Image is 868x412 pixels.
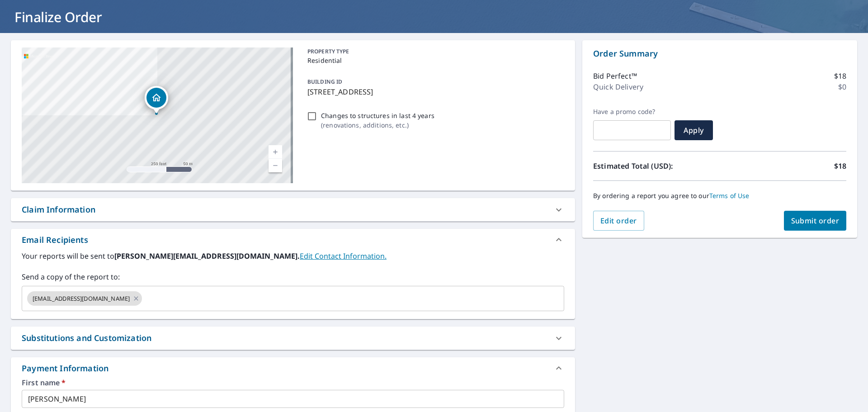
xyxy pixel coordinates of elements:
span: Edit order [600,216,637,226]
a: EditContactInfo [300,251,387,261]
div: Claim Information [22,204,95,216]
div: Substitutions and Customization [22,332,151,344]
label: Have a promo code? [593,108,671,116]
b: [PERSON_NAME][EMAIL_ADDRESS][DOMAIN_NAME]. [114,251,300,261]
div: Email Recipients [22,234,88,246]
p: Bid Perfect™ [593,71,637,81]
p: BUILDING ID [307,78,342,85]
div: Payment Information [22,362,112,374]
div: Substitutions and Customization [11,327,575,350]
a: Current Level 17, Zoom Out [269,159,282,172]
span: [EMAIL_ADDRESS][DOMAIN_NAME] [27,294,135,303]
div: Payment Information [11,357,575,379]
a: Terms of Use [709,191,750,200]
div: Dropped pin, building 1, Residential property, 232 Broadway Port Ewen, NY 12466 [145,86,168,114]
span: Apply [682,125,706,135]
p: Estimated Total (USD): [593,161,720,171]
div: Claim Information [11,198,575,221]
h1: Finalize Order [11,8,857,26]
p: ( renovations, additions, etc. ) [321,120,434,130]
p: Residential [307,56,561,65]
a: Current Level 17, Zoom In [269,145,282,159]
p: Quick Delivery [593,81,643,92]
p: Changes to structures in last 4 years [321,111,434,120]
label: Send a copy of the report to: [22,271,564,282]
button: Apply [675,120,713,140]
p: Order Summary [593,47,846,60]
p: By ordering a report you agree to our [593,192,846,200]
label: First name [22,379,564,386]
p: $18 [834,71,846,81]
div: Email Recipients [11,229,575,251]
button: Submit order [784,211,847,231]
p: $0 [838,81,846,92]
label: Your reports will be sent to [22,251,564,261]
p: $18 [834,161,846,171]
span: Submit order [791,216,840,226]
button: Edit order [593,211,644,231]
p: PROPERTY TYPE [307,47,561,56]
p: [STREET_ADDRESS] [307,86,561,97]
div: [EMAIL_ADDRESS][DOMAIN_NAME] [27,291,142,306]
